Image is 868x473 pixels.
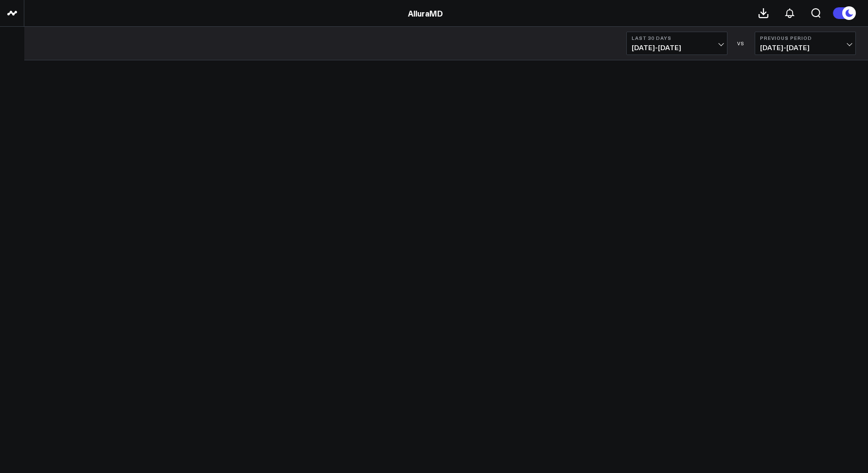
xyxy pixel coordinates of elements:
[626,32,727,55] button: Last 30 Days[DATE]-[DATE]
[760,44,850,52] span: [DATE] - [DATE]
[632,35,722,41] b: Last 30 Days
[760,35,850,41] b: Previous Period
[755,32,856,55] button: Previous Period[DATE]-[DATE]
[732,40,750,46] div: VS
[632,44,722,52] span: [DATE] - [DATE]
[408,8,443,18] a: AlluraMD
